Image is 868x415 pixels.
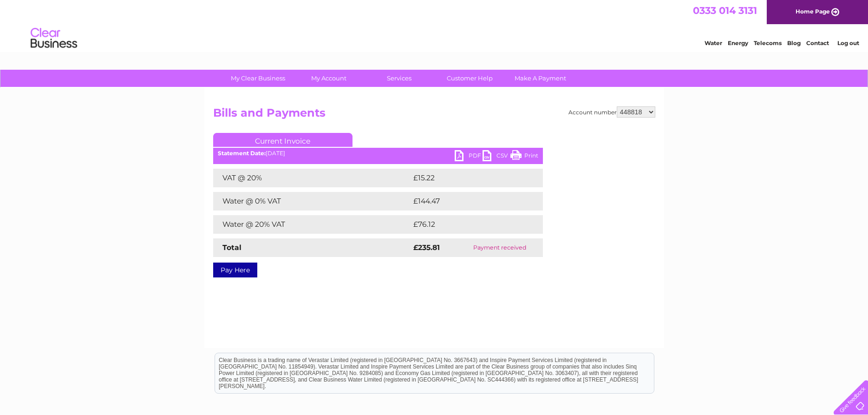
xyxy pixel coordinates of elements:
a: Energy [728,40,748,46]
a: Pay Here [213,263,257,277]
div: Account number [568,106,655,118]
a: PDF [455,150,483,164]
a: 0333 014 3131 [693,5,757,16]
strong: Total [222,243,241,252]
strong: £235.81 [413,243,440,252]
a: Telecoms [754,40,782,46]
a: Customer Help [431,70,508,87]
a: Contact [806,40,829,46]
a: Blog [787,40,801,46]
td: £76.12 [411,215,523,234]
a: Water [705,40,722,46]
a: Current Invoice [213,133,352,147]
img: logo.png [30,24,78,53]
a: Services [361,70,437,87]
h2: Bills and Payments [213,106,655,124]
a: Print [510,150,538,164]
div: [DATE] [213,150,543,157]
td: £15.22 [411,169,523,187]
a: CSV [483,150,510,164]
td: Payment received [457,238,542,257]
a: My Account [290,70,367,87]
a: Log out [837,40,859,46]
a: Make A Payment [502,70,579,87]
td: VAT @ 20% [213,169,411,187]
a: My Clear Business [220,70,296,87]
td: £144.47 [411,192,526,211]
div: Clear Business is a trading name of Verastar Limited (registered in [GEOGRAPHIC_DATA] No. 3667643... [215,5,654,45]
td: Water @ 20% VAT [213,215,411,234]
b: Statement Date: [218,150,266,157]
td: Water @ 0% VAT [213,192,411,211]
